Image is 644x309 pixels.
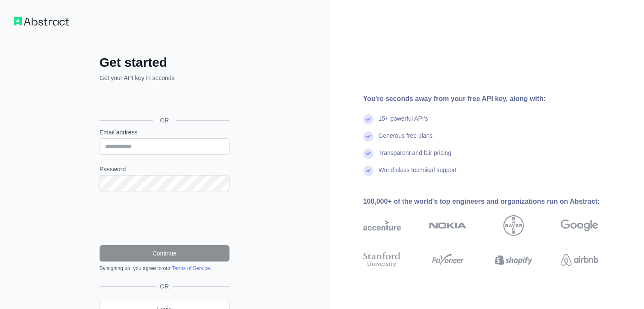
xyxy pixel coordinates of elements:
[14,17,69,26] img: Workflow
[429,250,467,269] img: payoneer
[379,149,452,166] div: Transparent and fair pricing
[379,166,457,183] div: World-class technical support
[561,250,598,269] img: airbnb
[156,282,172,291] span: OR
[363,250,401,269] img: stanford university
[100,74,229,82] p: Get your API key in seconds
[429,215,467,236] img: nokia
[172,265,210,271] a: Terms of Service
[95,92,232,110] iframe: زر تسجيل الدخول باستخدام حساب Google
[363,166,373,176] img: check mark
[495,250,532,269] img: shopify
[363,149,373,159] img: check mark
[100,55,229,70] h2: Get started
[363,215,401,236] img: accenture
[561,215,598,236] img: google
[153,116,176,125] span: OR
[100,202,229,235] iframe: reCAPTCHA
[503,215,524,236] img: bayer
[379,114,428,131] div: 15+ powerful API's
[379,131,433,149] div: Generous free plans
[100,265,229,272] div: By signing up, you agree to our .
[100,165,229,173] label: Password
[100,245,229,261] button: Continue
[100,128,229,137] label: Email address
[363,196,626,207] div: 100,000+ of the world's top engineers and organizations run on Abstract:
[363,114,373,125] img: check mark
[363,94,626,104] div: You're seconds away from your free API key, along with:
[363,131,373,142] img: check mark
